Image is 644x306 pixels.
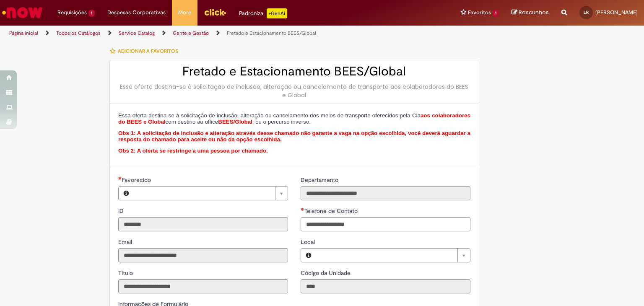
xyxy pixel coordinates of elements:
[122,176,153,184] span: Necessários - Favorecido
[512,9,549,17] a: Rascunhos
[584,10,589,15] span: LR
[118,207,125,215] label: Somente leitura - ID
[118,269,135,277] label: Somente leitura - Título
[119,187,134,200] button: Favorecido, Visualizar este registro
[56,30,101,36] a: Todos os Catálogos
[178,8,191,17] span: More
[118,238,134,246] span: Somente leitura - Email
[118,148,268,154] span: Obs 2: A oferta se restringe a uma pessoa por chamado.
[118,83,470,99] div: Essa oferta destina-se à solicitação de inclusão, alteração ou cancelamento de transporte aos col...
[9,30,38,36] a: Página inicial
[118,112,470,125] span: aos colaboradores do BEES e Global
[118,176,122,180] span: Necessários
[493,10,499,17] span: 1
[118,65,470,78] h2: Fretado e Estacionamento BEES/Global
[301,176,340,184] span: Somente leitura - Departamento
[468,8,491,17] span: Favoritos
[118,130,470,143] span: Obs 1: A solicitação de inclusão e alteração através desse chamado não garante a vaga na opção es...
[301,238,317,246] span: Local
[301,269,352,277] span: Somente leitura - Código da Unidade
[301,186,470,200] input: Departamento
[6,26,423,41] ul: Trilhas de página
[204,6,226,18] img: click_logo_yellow_360x200.png
[107,8,166,17] span: Despesas Corporativas
[218,119,252,125] span: BEES/Global
[118,207,125,215] span: Somente leitura - ID
[519,8,549,16] span: Rascunhos
[88,10,95,17] span: 1
[227,30,316,36] a: Fretado e Estacionamento BEES/Global
[301,207,304,211] span: Obrigatório Preenchido
[57,8,87,17] span: Requisições
[239,8,287,18] div: Padroniza
[267,8,287,18] p: +GenAi
[173,30,209,36] a: Gente e Gestão
[301,269,352,277] label: Somente leitura - Código da Unidade
[301,249,316,262] button: Local, Visualizar este registro
[134,187,288,200] a: Limpar campo Favorecido
[1,4,44,21] img: ServiceNow
[109,42,183,60] button: Adicionar a Favoritos
[118,112,470,125] span: Essa oferta destina-se à solicitação de inclusão, alteração ou cancelamento dos meios de transpor...
[118,238,134,246] label: Somente leitura - Email
[118,269,135,277] span: Somente leitura - Título
[118,217,288,231] input: ID
[301,217,470,231] input: Telefone de Contato
[595,9,638,16] span: [PERSON_NAME]
[304,207,359,215] span: Telefone de Contato
[119,30,155,36] a: Service Catalog
[118,279,288,293] input: Título
[316,249,470,262] a: Limpar campo Local
[301,279,470,293] input: Código da Unidade
[118,48,178,54] span: Adicionar a Favoritos
[301,176,340,184] label: Somente leitura - Departamento
[118,248,288,262] input: Email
